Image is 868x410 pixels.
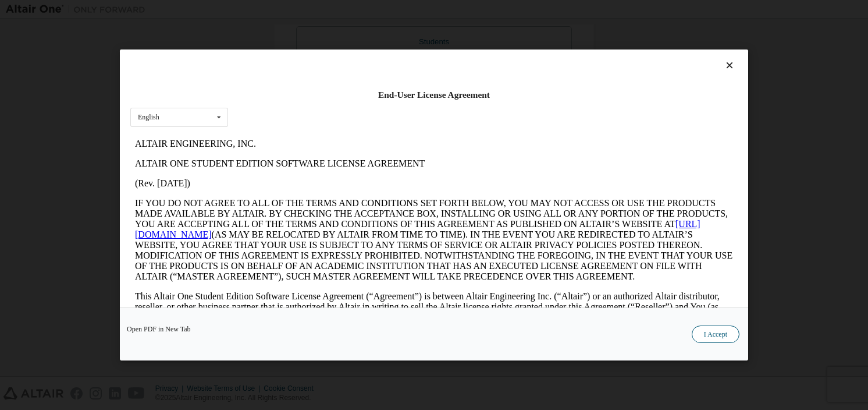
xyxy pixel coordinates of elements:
[5,157,603,199] p: This Altair One Student Edition Software License Agreement (“Agreement”) is between Altair Engine...
[130,89,738,101] div: End-User License Agreement
[5,5,603,15] p: ALTAIR ENGINEERING, INC.
[5,64,603,148] p: IF YOU DO NOT AGREE TO ALL OF THE TERMS AND CONDITIONS SET FORTH BELOW, YOU MAY NOT ACCESS OR USE...
[692,326,739,343] button: I Accept
[5,44,603,55] p: (Rev. [DATE])
[5,24,603,35] p: ALTAIR ONE STUDENT EDITION SOFTWARE LICENSE AGREEMENT
[138,114,159,121] div: English
[127,326,191,333] a: Open PDF in New Tab
[5,85,570,105] a: [URL][DOMAIN_NAME]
